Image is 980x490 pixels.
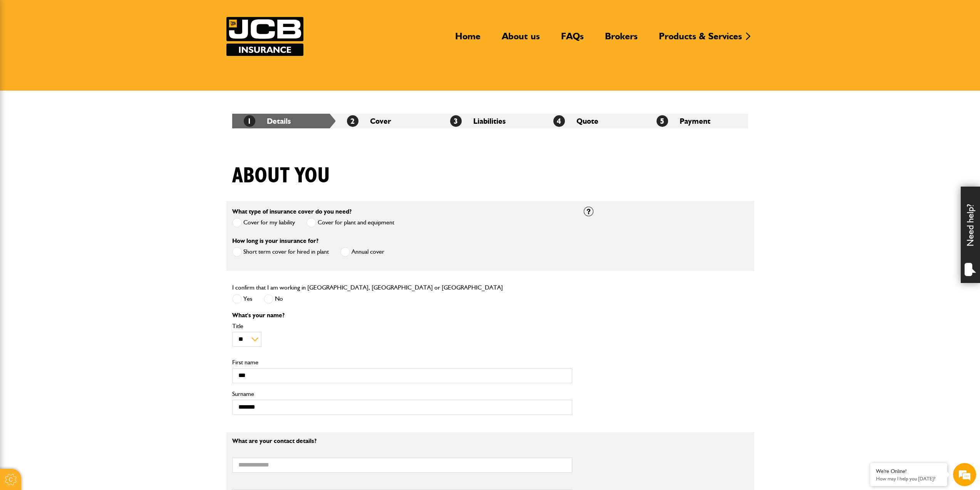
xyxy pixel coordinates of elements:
a: About us [496,30,546,48]
input: Enter your phone number [10,117,141,134]
a: Home [449,30,486,48]
img: d_20077148190_company_1631870298795_20077148190 [13,43,32,54]
li: Payment [645,114,748,128]
div: Need help? [961,187,980,283]
span: 1 [244,115,255,127]
img: JCB Insurance Services logo [226,17,303,56]
label: No [264,294,283,304]
input: Enter your email address [10,94,141,111]
li: Quote [542,114,645,128]
label: Cover for my liability [232,218,295,227]
label: Cover for plant and equipment [307,218,394,227]
li: Cover [335,114,439,128]
p: What's your name? [232,312,572,318]
label: Yes [232,294,252,304]
span: 2 [347,115,358,127]
div: Minimize live chat window [126,4,145,22]
label: What type of insurance cover do you need? [232,209,352,215]
a: Brokers [599,30,643,48]
p: How may I help you today? [876,476,941,482]
a: Products & Services [653,30,748,48]
a: FAQs [555,30,590,48]
label: First name [232,359,572,365]
div: Chat with us now [40,43,129,53]
textarea: Type your message and hit 'Enter' [10,140,141,231]
div: We're Online! [876,468,941,475]
label: Short term cover for hired in plant [232,247,329,257]
label: How long is your insurance for? [232,238,318,244]
em: Start Chat [105,237,140,248]
li: Liabilities [439,114,542,128]
input: Enter your last name [10,71,141,88]
span: 3 [450,115,462,127]
p: What are your contact details? [232,438,572,444]
label: Title [232,323,572,329]
a: JCB Insurance Services [226,17,303,56]
label: Annual cover [340,247,384,257]
label: Surname [232,391,572,397]
h1: About you [232,163,330,189]
label: I confirm that I am working in [GEOGRAPHIC_DATA], [GEOGRAPHIC_DATA] or [GEOGRAPHIC_DATA] [232,285,503,291]
span: 5 [657,115,668,127]
span: 4 [553,115,565,127]
li: Details [232,114,335,128]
